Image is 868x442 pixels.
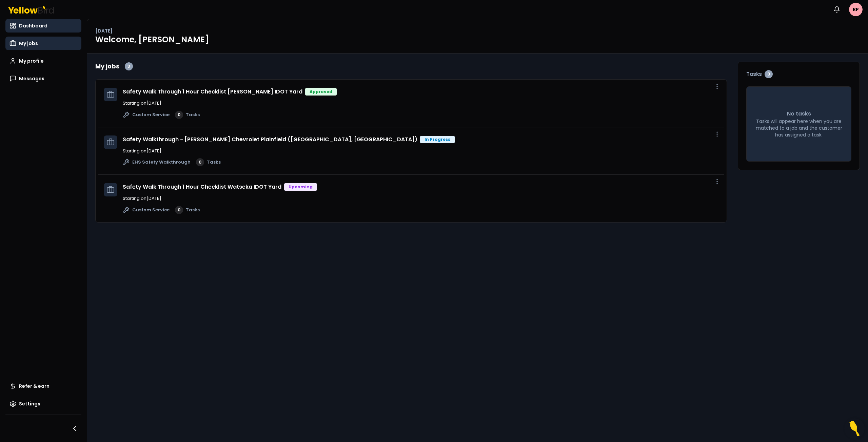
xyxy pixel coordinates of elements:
[123,148,718,154] p: Starting on [DATE]
[95,34,860,45] h1: Welcome, [PERSON_NAME]
[755,118,843,138] p: Tasks will appear here when you are matched to a job and the customer has assigned a task.
[175,206,183,214] div: 0
[5,37,81,50] a: My jobs
[19,58,44,64] span: My profile
[787,110,811,118] p: No tasks
[19,383,50,390] span: Refer & earn
[123,135,417,143] a: Safety Walkthrough - [PERSON_NAME] Chevrolet Plainfield ([GEOGRAPHIC_DATA], [GEOGRAPHIC_DATA])
[5,19,81,33] a: Dashboard
[5,397,81,411] a: Settings
[132,111,170,118] span: Custom Service
[125,62,133,70] div: 3
[196,158,204,166] div: 0
[284,183,317,191] div: Upcoming
[175,206,200,214] a: 0Tasks
[849,3,863,16] span: BP
[5,72,81,85] a: Messages
[19,400,40,407] span: Settings
[844,418,865,439] button: Open Resource Center
[175,111,183,119] div: 0
[132,207,170,213] span: Custom Service
[19,75,44,82] span: Messages
[95,62,119,71] h2: My jobs
[5,54,81,68] a: My profile
[123,183,281,191] a: Safety Walk Through 1 Hour Checklist Watseka IDOT Yard
[305,88,337,96] div: Approved
[746,70,851,78] h3: Tasks
[123,195,718,202] p: Starting on [DATE]
[123,100,718,107] p: Starting on [DATE]
[123,88,302,96] a: Safety Walk Through 1 Hour Checklist [PERSON_NAME] IDOT Yard
[175,111,200,119] a: 0Tasks
[95,27,113,34] p: [DATE]
[19,22,47,29] span: Dashboard
[196,158,221,166] a: 0Tasks
[420,136,455,143] div: In Progress
[765,70,773,78] div: 0
[5,379,81,393] a: Refer & earn
[132,159,191,166] span: EHS Safety Walkthrough
[19,40,38,47] span: My jobs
